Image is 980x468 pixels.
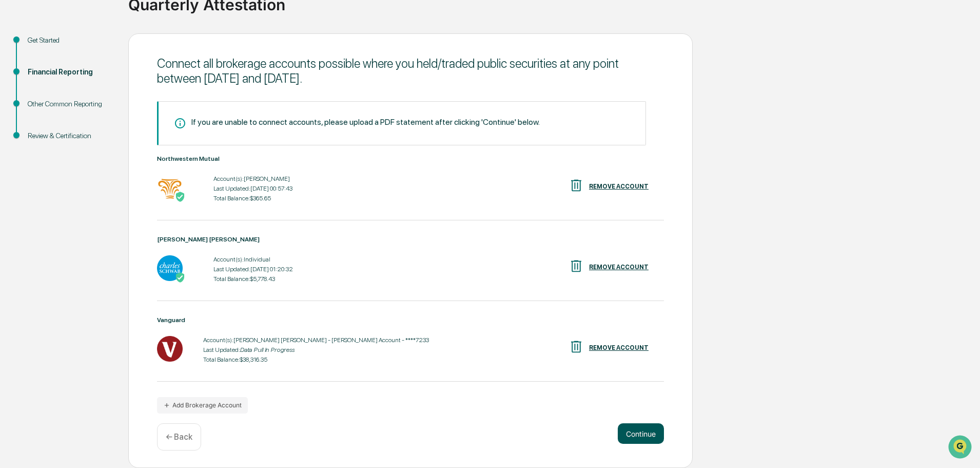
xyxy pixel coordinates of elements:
button: Start new chat [174,82,187,94]
div: Other Common Reporting [28,99,112,109]
img: Charles Schwab - Active [157,255,183,281]
div: Vanguard [157,316,664,324]
button: Continue [618,423,664,444]
div: Northwestern Mutual [157,155,664,162]
div: Get Started [28,35,112,46]
i: Data Pull In Progress [240,346,295,353]
div: Account(s): Individual [213,256,293,263]
div: Account(s): [PERSON_NAME] [213,175,292,182]
p: ← Back [166,432,192,442]
span: Data Lookup [21,149,65,159]
img: REMOVE ACCOUNT [569,178,584,193]
img: Active [175,272,185,283]
div: Total Balance: $5,778.43 [213,275,293,283]
img: Active [175,192,185,202]
div: REMOVE ACCOUNT [589,264,649,271]
span: Preclearance [21,129,66,140]
img: Vanguard - Data Pull In Progress [157,336,183,362]
div: Start new chat [35,79,168,89]
div: Connect all brokerage accounts possible where you held/traded public securities at any point betw... [157,56,664,86]
img: REMOVE ACCOUNT [569,339,584,354]
img: 1746055101610-c473b297-6a78-478c-a979-82029cc54cd1 [10,79,29,97]
a: 🖐️Preclearance [6,125,70,144]
div: Last Updated: [DATE] 00:57:43 [213,185,292,192]
img: REMOVE ACCOUNT [569,258,584,274]
div: We're available if you need us! [35,89,130,97]
div: Last Updated: [203,346,429,353]
a: 🔎Data Lookup [6,145,69,163]
span: Pylon [102,174,124,182]
div: REMOVE ACCOUNT [589,344,649,351]
a: 🗄️Attestations [70,125,131,144]
div: 🔎 [10,150,18,158]
a: Powered byPylon [72,174,124,182]
div: Total Balance: $38,316.35 [203,356,429,363]
iframe: Open customer support [947,434,975,462]
div: Financial Reporting [28,67,112,78]
div: If you are unable to connect accounts, please upload a PDF statement after clicking 'Continue' be... [191,117,540,127]
div: REMOVE ACCOUNT [589,183,649,190]
div: [PERSON_NAME] [PERSON_NAME] [157,236,664,243]
div: 🖐️ [10,130,18,139]
div: 🗄️ [74,130,83,139]
img: Northwestern Mutual - Active [157,175,183,200]
div: Account(s): [PERSON_NAME] [PERSON_NAME] - [PERSON_NAME] Account - ****7233 [203,336,429,344]
span: Attestations [85,129,127,140]
button: Add Brokerage Account [157,397,248,414]
p: How can we help? [10,22,187,38]
div: Review & Certification [28,130,112,141]
div: Last Updated: [DATE] 01:20:32 [213,266,293,273]
div: Total Balance: $365.65 [213,195,292,202]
